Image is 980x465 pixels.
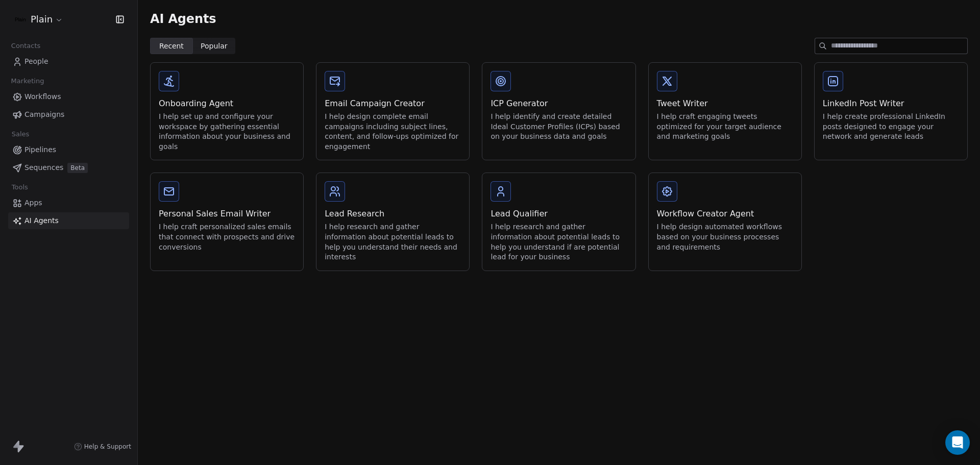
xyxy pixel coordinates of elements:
span: Popular [201,41,228,52]
div: I help design complete email campaigns including subject lines, content, and follow-ups optimized... [325,112,461,152]
div: I help set up and configure your workspace by gathering essential information about your business... [159,112,295,152]
div: ICP Generator [491,97,627,110]
div: Personal Sales Email Writer [159,208,295,220]
div: Tweet Writer [657,97,793,110]
div: LinkedIn Post Writer [823,97,959,110]
a: Workflows [8,88,129,105]
span: Tools [7,180,32,195]
a: SequencesBeta [8,159,129,176]
div: Workflow Creator Agent [657,208,793,220]
span: Sequences [24,162,63,173]
div: Email Campaign Creator [325,97,461,110]
div: I help research and gather information about potential leads to help you understand their needs a... [325,222,461,262]
div: I help craft personalized sales emails that connect with prospects and drive conversions [159,222,295,252]
div: I help identify and create detailed Ideal Customer Profiles (ICPs) based on your business data an... [491,112,627,142]
div: Open Intercom Messenger [945,430,970,455]
a: AI Agents [8,212,129,229]
span: AI Agents [24,215,59,226]
span: Sales [7,127,34,142]
span: Campaigns [24,109,64,120]
span: Beta [67,163,88,173]
div: Onboarding Agent [159,97,295,110]
div: Lead Research [325,208,461,220]
span: People [24,56,48,67]
div: Lead Qualifier [491,208,627,220]
span: Workflows [24,91,61,102]
a: Apps [8,194,129,211]
span: Pipelines [24,144,56,155]
div: I help craft engaging tweets optimized for your target audience and marketing goals [657,112,793,142]
div: I help create professional LinkedIn posts designed to engage your network and generate leads [823,112,959,142]
span: AI Agents [150,11,216,27]
a: People [8,53,129,70]
a: Campaigns [8,106,129,123]
div: I help design automated workflows based on your business processes and requirements [657,222,793,252]
a: Pipelines [8,141,129,158]
img: Plain-Logo-Tile.png [14,13,27,26]
span: Apps [24,198,42,208]
span: Marketing [7,74,48,89]
span: Plain [31,13,53,26]
span: Contacts [7,38,45,54]
a: Help & Support [74,443,131,451]
button: Plain [12,11,65,28]
span: Help & Support [84,443,131,451]
div: I help research and gather information about potential leads to help you understand if are potent... [491,222,627,262]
